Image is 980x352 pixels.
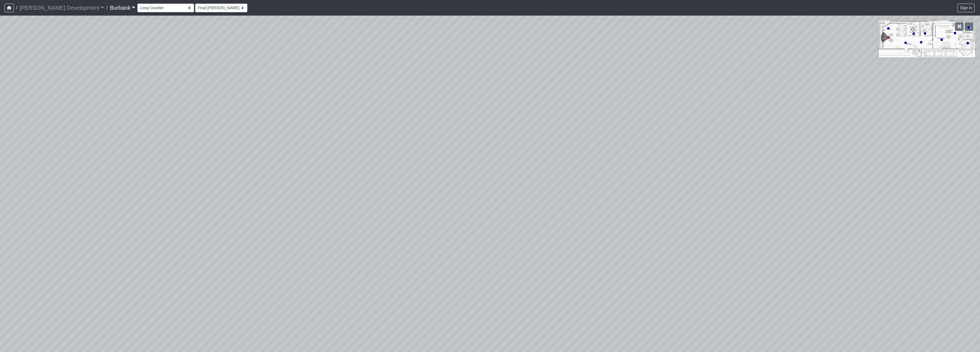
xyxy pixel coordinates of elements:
[14,2,19,13] span: /
[110,2,135,13] a: Burbank
[104,2,110,13] span: /
[19,2,104,13] a: [PERSON_NAME] Development
[4,341,37,352] iframe: Ybug feedback widget
[958,4,974,12] button: Sign in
